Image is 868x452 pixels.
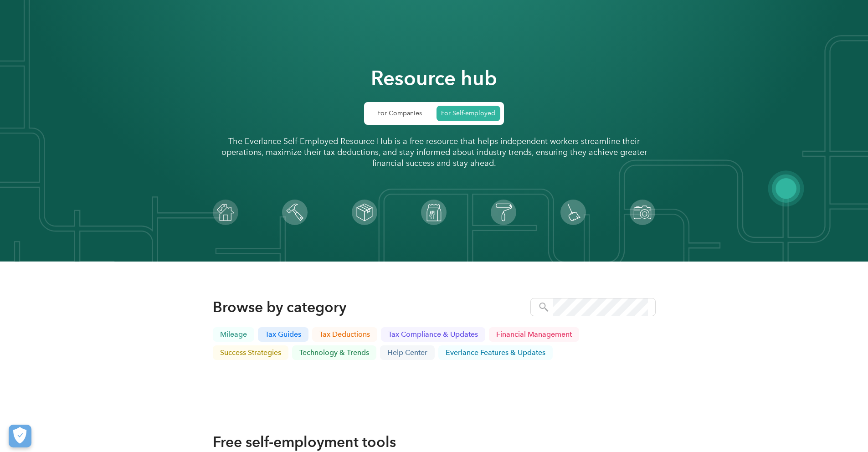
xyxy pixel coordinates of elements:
a: Financial management [489,327,579,342]
a: For Companies [368,106,432,121]
a: For Self-employed [437,106,501,121]
p: Everlance Features & Updates [446,349,545,356]
p: Technology & trends [299,349,369,356]
p: Mileage [220,331,247,338]
a: Tax guides [258,327,308,342]
h1: Resource hub [371,66,497,91]
h2: Free self-employment tools [213,433,396,451]
a: Success strategies [213,345,288,360]
a: Mileage [213,327,254,342]
a: Everlance Features & Updates [438,345,553,360]
p: Tax guides [265,331,301,338]
p: Help center [387,349,427,356]
a: Tax compliance & updates [381,327,485,342]
p: Tax deductions [319,331,370,338]
button: Cookies Settings [9,425,31,447]
form: query [530,298,656,316]
p: Success strategies [220,349,281,356]
p: The Everlance Self-Employed Resource Hub is a free resource that helps independent workers stream... [213,136,656,169]
p: Financial management [496,331,572,338]
a: Tax deductions [312,327,377,342]
h2: Browse by category [213,298,346,316]
a: Technology & trends [292,345,376,360]
a: Help center [380,345,435,360]
p: Tax compliance & updates [388,331,478,338]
